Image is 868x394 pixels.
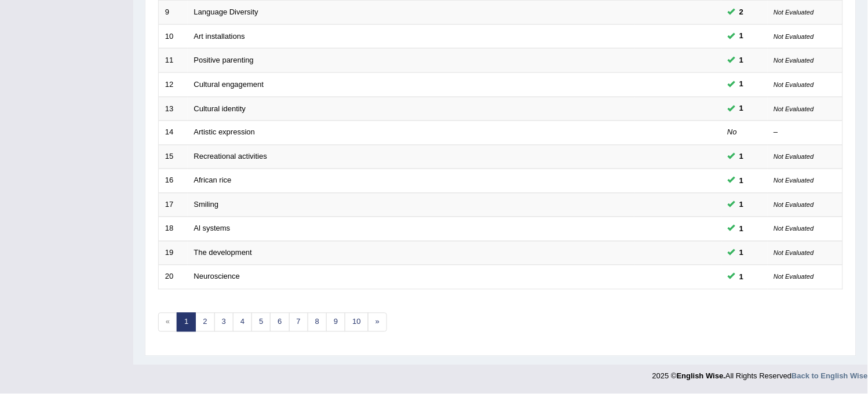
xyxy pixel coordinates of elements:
div: 2025 © All Rights Reserved [652,365,868,382]
a: Art installations [194,32,245,41]
small: Not Evaluated [774,177,814,184]
span: You can still take this question [735,30,749,42]
small: Not Evaluated [774,9,814,16]
a: Cultural engagement [194,80,264,89]
a: 5 [251,313,271,332]
a: Positive parenting [194,56,254,64]
a: 9 [326,313,345,332]
td: 12 [159,72,188,97]
td: 11 [159,49,188,73]
a: Neuroscience [194,272,240,281]
td: 18 [159,217,188,242]
strong: English Wise. [677,372,725,381]
span: You can still take this question [735,223,749,235]
a: 1 [177,313,196,332]
td: 14 [159,121,188,145]
a: 7 [289,313,308,332]
td: 19 [159,241,188,265]
small: Not Evaluated [774,57,814,64]
small: Not Evaluated [774,81,814,88]
span: You can still take this question [735,78,749,90]
a: Al systems [194,224,231,233]
span: You can still take this question [735,54,749,67]
small: Not Evaluated [774,105,814,112]
a: 10 [345,313,368,332]
td: 9 [159,1,188,25]
a: Artistic expression [194,128,255,137]
a: Smiling [194,200,219,209]
a: 8 [308,313,327,332]
span: You can still take this question [735,6,749,19]
small: Not Evaluated [774,273,814,280]
a: » [368,313,387,332]
span: You can still take this question [735,199,749,211]
td: 13 [159,97,188,121]
td: 15 [159,145,188,169]
small: Not Evaluated [774,154,814,160]
a: 2 [195,313,214,332]
em: No [728,128,738,137]
small: Not Evaluated [774,225,814,232]
span: You can still take this question [735,247,749,259]
td: 16 [159,169,188,194]
a: Back to English Wise [792,372,868,381]
a: 3 [214,313,234,332]
small: Not Evaluated [774,250,814,257]
span: You can still take this question [735,103,749,115]
a: Recreational activities [194,152,267,161]
a: Language Diversity [194,8,258,16]
td: 17 [159,193,188,217]
a: African rice [194,176,232,185]
a: 4 [233,313,252,332]
td: 20 [159,265,188,290]
span: You can still take this question [735,271,749,283]
a: The development [194,249,252,257]
td: 10 [159,24,188,49]
div: – [774,127,837,138]
a: Cultural identity [194,104,246,113]
span: You can still take this question [735,175,749,187]
a: 6 [270,313,289,332]
span: You can still take this question [735,151,749,163]
small: Not Evaluated [774,33,814,40]
span: « [158,313,177,332]
small: Not Evaluated [774,202,814,209]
